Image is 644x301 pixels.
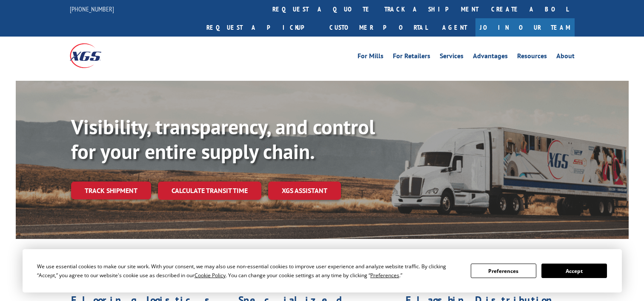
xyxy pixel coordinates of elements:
div: We use essential cookies to make our site work. With your consent, we may also use non-essential ... [37,262,461,280]
a: Resources [517,53,547,62]
span: Preferences [370,272,399,279]
button: Accept [541,264,607,278]
a: For Retailers [393,53,430,62]
a: Customer Portal [323,18,434,37]
a: For Mills [358,53,384,62]
b: Visibility, transparency, and control for your entire supply chain. [71,114,375,165]
a: [PHONE_NUMBER] [70,5,114,13]
a: About [556,53,575,62]
a: Track shipment [71,182,151,199]
a: Join Our Team [475,18,575,37]
a: Services [440,53,464,62]
a: Request a pickup [200,18,323,37]
a: XGS ASSISTANT [268,182,341,200]
a: Calculate transit time [158,182,261,200]
span: Cookie Policy [195,272,226,279]
a: Agent [434,18,475,37]
div: Cookie Consent Prompt [23,249,622,292]
button: Preferences [471,264,536,278]
a: Advantages [473,53,508,62]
